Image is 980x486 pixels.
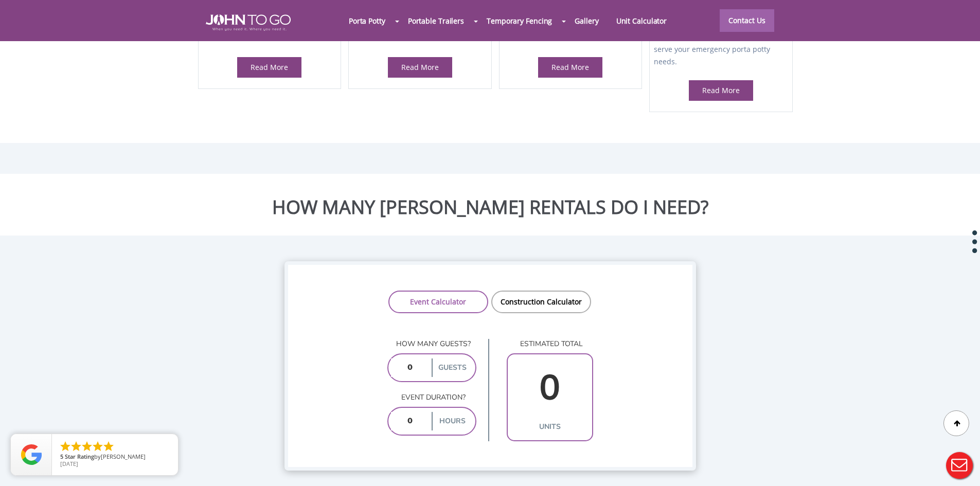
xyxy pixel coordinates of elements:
span: [PERSON_NAME] [101,453,146,460]
a: Porta Potty [340,10,394,32]
a: Gallery [566,10,607,32]
li:  [70,440,82,453]
li:  [81,440,93,453]
label: hours [432,412,473,430]
li:  [92,440,104,453]
a: Temporary Fencing [478,10,561,32]
span: Star Rating [65,453,94,460]
a: Event Calculator [388,291,488,313]
li:  [59,440,72,453]
span: 5 [60,453,63,460]
img: Review Rating [21,444,42,465]
h2: HOW MANY [PERSON_NAME] RENTALS DO I NEED? [8,197,972,218]
span: [DATE] [60,460,78,467]
button: Live Chat [939,445,980,486]
label: units [510,418,590,436]
a: Contact Us [720,9,774,32]
p: estimated total [507,339,593,349]
input: 0 [391,358,430,377]
p: How many guests? [387,339,476,349]
a: Read More [702,85,740,95]
span: by [60,454,170,461]
input: 0 [510,358,590,418]
p: Event duration? [387,392,476,403]
a: Unit Calculator [608,10,676,32]
a: Read More [251,62,288,72]
a: Portable Trailers [399,10,473,32]
li:  [102,440,115,453]
a: Read More [401,62,439,72]
input: 0 [391,412,430,430]
a: Construction Calculator [491,291,591,313]
img: JOHN to go [206,14,291,31]
a: Read More [551,62,589,72]
label: guests [432,358,473,377]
